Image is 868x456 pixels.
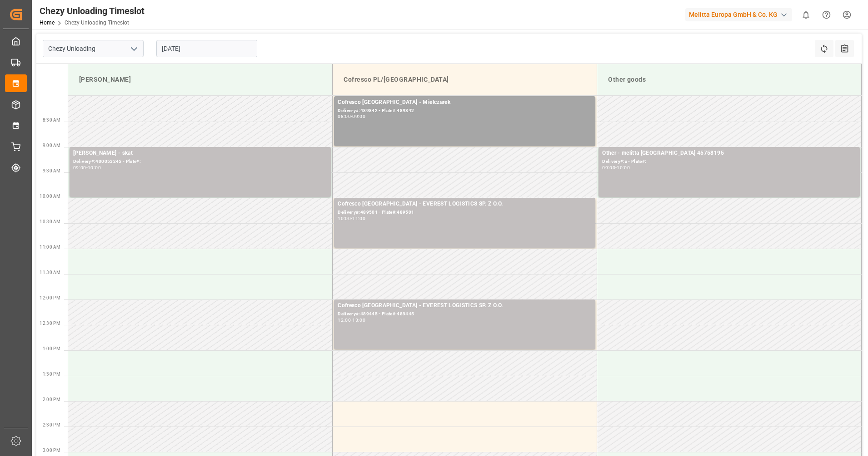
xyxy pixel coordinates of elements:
div: [PERSON_NAME] [75,71,325,88]
div: 13:00 [352,318,365,322]
div: [PERSON_NAME] - skat [73,149,327,158]
div: Cofresco PL/[GEOGRAPHIC_DATA] [340,71,589,88]
span: 11:00 AM [40,245,60,250]
div: Cofresco [GEOGRAPHIC_DATA] - EVEREST LOGISTICS SP. Z O.O. [338,200,592,209]
div: - [615,166,617,170]
div: 12:00 [338,318,351,322]
button: open menu [127,42,140,56]
div: Delivery#:489445 - Plate#:489445 [338,310,592,318]
span: 1:00 PM [43,346,60,351]
a: Home [40,20,55,26]
span: 8:30 AM [43,118,60,123]
span: 12:00 PM [40,295,60,300]
button: Help Center [816,5,837,25]
div: 09:00 [352,114,365,118]
div: Delivery#:489501 - Plate#:489501 [338,209,592,216]
div: Melitta Europa GmbH & Co. KG [685,8,792,21]
span: 9:30 AM [43,168,60,173]
span: 2:00 PM [43,397,60,402]
div: Chezy Unloading Timeslot [40,4,145,18]
div: 10:00 [617,166,630,170]
input: DD.MM.YYYY [156,40,257,57]
button: Melitta Europa GmbH & Co. KG [685,6,796,23]
div: Other - melitta [GEOGRAPHIC_DATA] 45758195 [602,149,856,158]
span: 9:00 AM [43,143,60,148]
div: 11:00 [352,216,365,221]
div: 08:00 [338,114,351,118]
div: 10:00 [88,166,101,170]
div: Cofresco [GEOGRAPHIC_DATA] - EVEREST LOGISTICS SP. Z O.O. [338,301,592,310]
div: - [351,216,352,221]
button: show 0 new notifications [796,5,816,25]
span: 12:30 PM [40,321,60,326]
div: Delivery#:400053245 - Plate#: [73,158,327,166]
span: 10:30 AM [40,219,60,224]
span: 11:30 AM [40,270,60,275]
div: - [86,166,88,170]
div: Delivery#:x - Plate#: [602,158,856,166]
span: 10:00 AM [40,194,60,199]
span: 2:30 PM [43,422,60,427]
div: 10:00 [338,216,351,221]
span: 3:00 PM [43,448,60,453]
input: Type to search/select [43,40,144,57]
span: 1:30 PM [43,372,60,377]
div: 09:00 [602,166,615,170]
div: Cofresco [GEOGRAPHIC_DATA] - Mielczarek [338,98,592,107]
div: - [351,114,352,118]
div: 09:00 [73,166,86,170]
div: Delivery#:489842 - Plate#:489842 [338,107,592,115]
div: - [351,318,352,322]
div: Other goods [604,71,854,88]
